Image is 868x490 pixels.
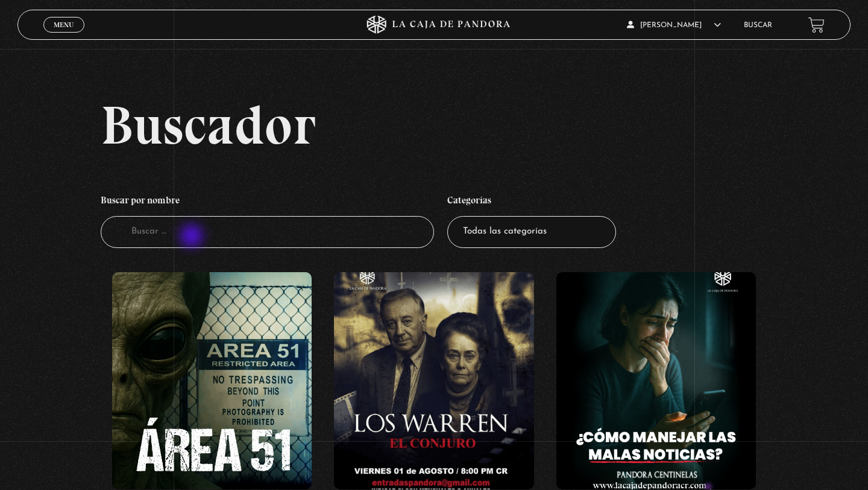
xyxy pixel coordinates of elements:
[101,188,434,216] h4: Buscar por nombre
[744,22,772,29] a: Buscar
[627,22,721,29] span: [PERSON_NAME]
[54,21,74,28] span: Menu
[50,31,78,40] span: Cerrar
[808,17,825,33] a: View your shopping cart
[101,98,851,152] h2: Buscador
[447,188,616,216] h4: Categorías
